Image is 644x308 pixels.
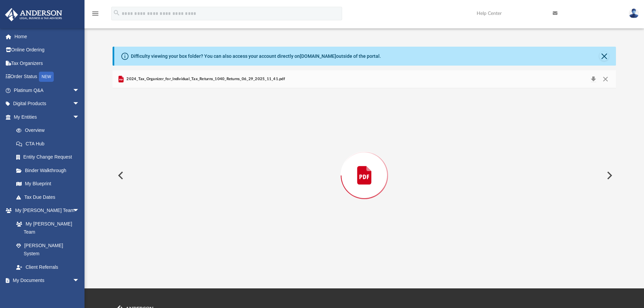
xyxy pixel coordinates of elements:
div: NEW [39,72,54,82]
span: arrow_drop_down [73,274,86,288]
a: [DOMAIN_NAME] [300,53,336,59]
a: My Documentsarrow_drop_down [5,274,86,287]
a: [PERSON_NAME] System [9,239,86,260]
a: Online Ordering [5,43,90,57]
a: My Blueprint [9,177,86,191]
span: arrow_drop_down [73,97,86,111]
a: My [PERSON_NAME] Teamarrow_drop_down [5,204,86,217]
span: arrow_drop_down [73,204,86,218]
button: Download [587,74,599,84]
img: Anderson Advisors Platinum Portal [3,8,64,21]
a: Entity Change Request [9,150,90,164]
span: arrow_drop_down [73,110,86,124]
span: arrow_drop_down [73,84,86,97]
i: search [113,9,120,17]
button: Previous File [113,166,127,185]
div: Preview [113,70,616,263]
a: Binder Walkthrough [9,164,90,177]
button: Next File [601,166,616,185]
a: Overview [9,124,90,137]
a: CTA Hub [9,137,90,150]
a: Client Referrals [9,260,86,274]
span: 2024_Tax_Organizer_for_Individual_Tax_Returns_1040_Returns_06_29_2025_11_41.pdf [125,76,285,82]
button: Close [599,51,609,61]
div: Difficulty viewing your box folder? You can also access your account directly on outside of the p... [131,53,381,60]
a: menu [91,13,99,18]
button: Close [599,74,612,84]
a: Order StatusNEW [5,70,90,84]
i: menu [91,9,99,18]
a: Tax Due Dates [9,190,90,204]
a: My [PERSON_NAME] Team [9,217,83,239]
a: My Entitiesarrow_drop_down [5,110,90,124]
a: Tax Organizers [5,56,90,70]
img: User Pic [629,8,639,18]
a: Digital Productsarrow_drop_down [5,97,90,111]
a: Platinum Q&Aarrow_drop_down [5,84,90,97]
a: Home [5,30,90,43]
